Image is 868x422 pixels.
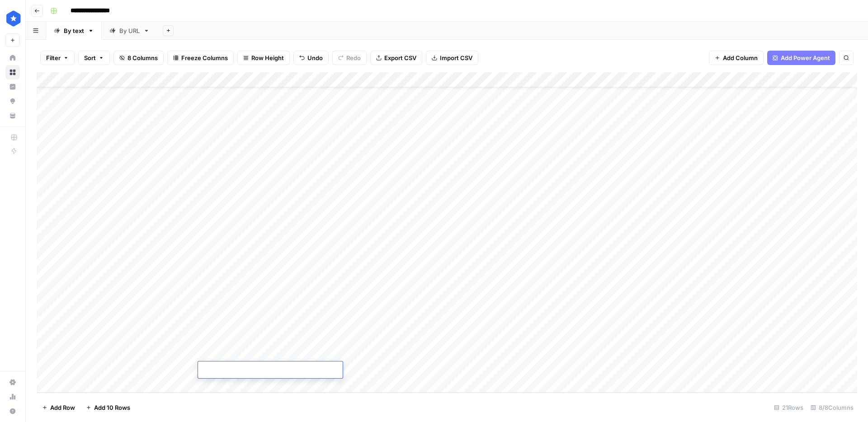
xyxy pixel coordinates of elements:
[119,26,140,35] div: By URL
[78,51,110,65] button: Sort
[181,53,228,62] span: Freeze Columns
[723,53,758,62] span: Add Column
[80,400,136,415] button: Add 10 Rows
[770,400,807,415] div: 21 Rows
[293,51,329,65] button: Undo
[5,94,20,108] a: Opportunities
[84,53,96,62] span: Sort
[307,53,323,62] span: Undo
[167,51,234,65] button: Freeze Columns
[40,51,75,65] button: Filter
[332,51,367,65] button: Redo
[5,10,22,27] img: ConsumerAffairs Logo
[237,51,290,65] button: Row Height
[46,22,102,40] a: By text
[781,53,830,62] span: Add Power Agent
[440,53,472,62] span: Import CSV
[807,400,857,415] div: 8/8 Columns
[5,7,20,30] button: Workspace: ConsumerAffairs
[5,108,20,123] a: Your Data
[5,375,20,389] a: Settings
[50,403,75,412] span: Add Row
[426,51,478,65] button: Import CSV
[64,26,84,35] div: By text
[5,389,20,404] a: Usage
[251,53,284,62] span: Row Height
[102,22,157,40] a: By URL
[5,65,20,80] a: Browse
[709,51,764,65] button: Add Column
[37,400,80,415] button: Add Row
[5,51,20,65] a: Home
[127,53,158,62] span: 8 Columns
[5,404,20,418] button: Help + Support
[113,51,164,65] button: 8 Columns
[346,53,361,62] span: Redo
[94,403,130,412] span: Add 10 Rows
[767,51,835,65] button: Add Power Agent
[384,53,416,62] span: Export CSV
[46,53,61,62] span: Filter
[5,80,20,94] a: Insights
[370,51,422,65] button: Export CSV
